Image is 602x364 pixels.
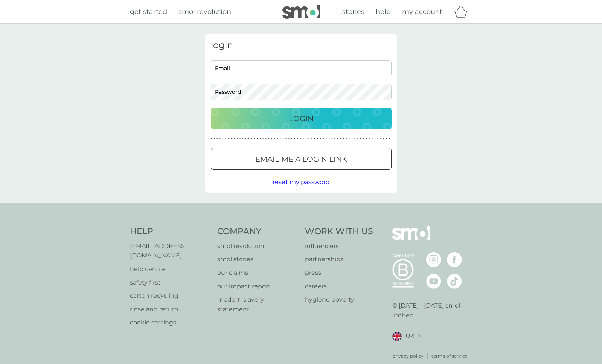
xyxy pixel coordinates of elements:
[280,137,281,141] p: ●
[305,241,373,251] p: influencers
[402,8,442,16] span: my account
[282,5,320,19] img: smol
[130,226,210,238] h4: Help
[405,331,415,341] span: UK
[426,274,441,289] img: visit the smol Youtube page
[245,137,247,141] p: ●
[389,137,390,141] p: ●
[259,137,261,141] p: ●
[217,241,297,251] a: smol revolution
[328,137,330,141] p: ●
[251,137,252,141] p: ●
[211,40,392,51] h3: login
[380,137,381,141] p: ●
[314,137,315,141] p: ●
[257,137,258,141] p: ●
[308,137,310,141] p: ●
[426,252,441,267] img: visit the smol Instagram page
[392,226,430,251] img: smol
[178,6,231,17] a: smol revolution
[372,137,373,141] p: ●
[320,137,321,141] p: ●
[211,137,212,141] p: ●
[274,137,275,141] p: ●
[311,137,312,141] p: ●
[337,137,338,141] p: ●
[305,295,373,305] a: hygiene poverty
[231,137,232,141] p: ●
[392,352,424,359] a: privacy policy
[386,137,387,141] p: ●
[234,137,235,141] p: ●
[248,137,250,141] p: ●
[297,137,298,141] p: ●
[376,6,391,17] a: help
[300,137,301,141] p: ●
[130,318,210,327] p: cookie settings
[431,352,468,359] a: terms of service
[217,226,297,238] h4: Company
[305,137,307,141] p: ●
[271,137,273,141] p: ●
[130,278,210,288] a: safety first
[342,6,364,17] a: stories
[326,137,327,141] p: ●
[130,291,210,301] p: carton recycling
[211,148,392,170] button: Email me a login link
[178,8,231,16] span: smol revolution
[305,282,373,291] a: careers
[383,137,384,141] p: ●
[289,113,314,125] p: Login
[130,6,167,17] a: get started
[305,226,373,238] h4: Work With Us
[294,137,296,141] p: ●
[217,295,297,314] a: modern slavery statement
[130,241,210,260] a: [EMAIL_ADDRESS][DOMAIN_NAME]
[303,137,304,141] p: ●
[130,8,167,16] span: get started
[268,137,270,141] p: ●
[366,137,367,141] p: ●
[262,137,264,141] p: ●
[351,137,353,141] p: ●
[323,137,324,141] p: ●
[222,137,224,141] p: ●
[255,153,347,165] p: Email me a login link
[236,137,238,141] p: ●
[239,137,241,141] p: ●
[291,137,293,141] p: ●
[418,334,421,338] img: select a new location
[354,137,356,141] p: ●
[130,305,210,314] p: rinse and return
[392,301,472,320] p: © [DATE] - [DATE] smol limited
[363,137,364,141] p: ●
[219,137,221,141] p: ●
[305,254,373,264] a: partnerships
[217,254,297,264] a: smol stories
[346,137,347,141] p: ●
[217,268,297,278] a: our claims
[225,137,227,141] p: ●
[130,264,210,274] a: help centre
[454,4,472,19] div: basket
[265,137,267,141] p: ●
[228,137,229,141] p: ●
[282,137,284,141] p: ●
[342,8,364,16] span: stories
[317,137,319,141] p: ●
[216,137,218,141] p: ●
[334,137,335,141] p: ●
[273,177,330,187] button: reset my password
[305,268,373,278] a: press
[242,137,244,141] p: ●
[343,137,344,141] p: ●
